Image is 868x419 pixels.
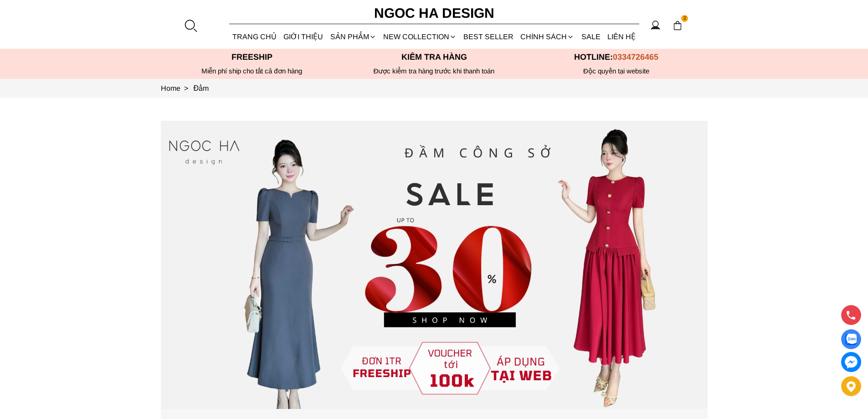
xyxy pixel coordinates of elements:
[578,25,604,49] a: SALE
[845,334,857,345] img: Display image
[517,25,578,49] div: Chính sách
[525,52,708,62] p: Hotline:
[161,52,343,62] p: Freeship
[366,2,503,24] a: Ngoc Ha Design
[380,25,460,49] a: NEW COLLECTION
[525,67,708,75] h6: Độc quyền tại website
[194,84,209,92] a: Link to Đầm
[343,67,525,75] p: Được kiểm tra hàng trước khi thanh toán
[681,15,688,22] span: 2
[327,25,380,49] div: SẢN PHẨM
[280,25,327,49] a: GIỚI THIỆU
[180,84,192,92] span: >
[673,21,683,31] img: img-CART-ICON-ksit0nf1
[460,25,517,49] a: BEST SELLER
[613,52,658,62] span: 0334726465
[161,67,343,75] div: Miễn phí ship cho tất cả đơn hàng
[604,25,639,49] a: LIÊN HỆ
[401,52,467,62] font: Kiểm tra hàng
[229,25,280,49] a: TRANG CHỦ
[161,84,194,92] a: Link to Home
[841,329,861,349] a: Display image
[841,352,861,372] a: messenger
